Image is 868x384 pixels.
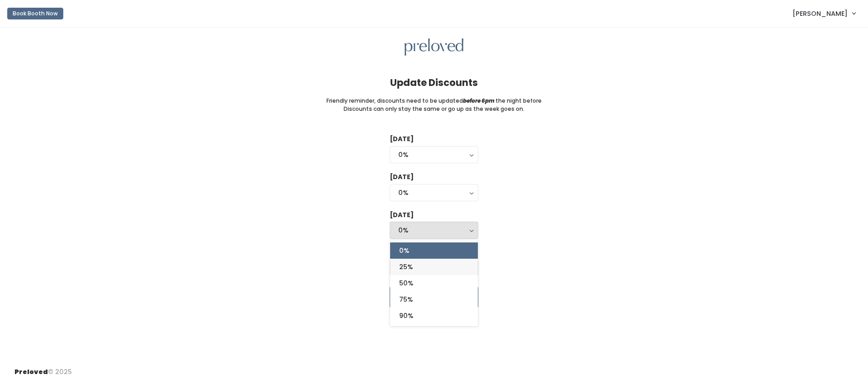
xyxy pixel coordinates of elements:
small: Friendly reminder, discounts need to be updated the night before [326,97,542,105]
i: before 6pm [463,97,495,104]
span: [PERSON_NAME] [793,9,848,19]
button: Book Booth Now [7,8,63,19]
span: 50% [399,278,413,288]
a: Book Booth Now [7,4,63,24]
div: 0% [398,150,470,160]
label: [DATE] [390,134,414,144]
button: 0% [390,146,478,163]
small: Discounts can only stay the same or go up as the week goes on. [344,105,524,113]
span: 0% [399,246,409,256]
img: preloved logo [405,38,463,56]
button: 0% [390,222,478,239]
h4: Update Discounts [390,77,478,88]
label: [DATE] [390,210,414,220]
span: 90% [399,311,413,321]
span: 75% [399,294,413,304]
div: © 2025 [14,360,72,377]
a: [PERSON_NAME] [783,4,864,23]
div: 0% [398,225,470,235]
span: Preloved [14,367,48,376]
span: 25% [399,262,413,272]
label: [DATE] [390,172,414,182]
button: 0% [390,184,478,201]
div: 0% [398,188,470,198]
